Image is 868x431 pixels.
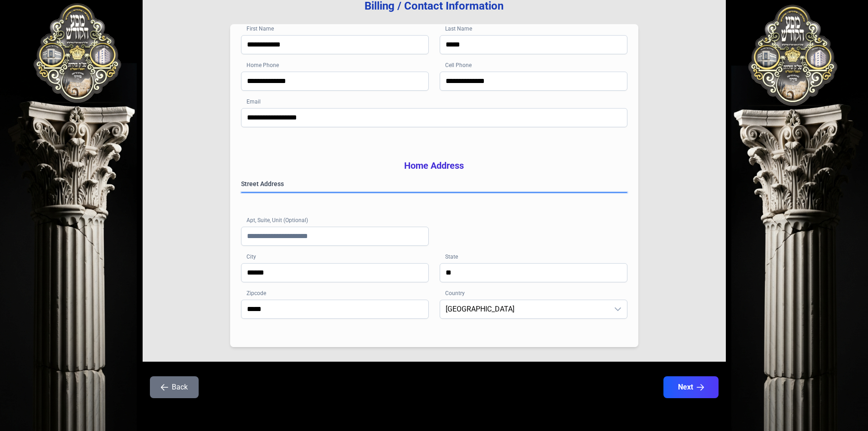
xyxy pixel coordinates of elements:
[440,300,609,318] span: United States
[241,159,627,172] h3: Home Address
[663,376,719,398] button: Next
[241,179,627,188] label: Street Address
[150,376,199,398] button: Back
[609,300,627,318] div: dropdown trigger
